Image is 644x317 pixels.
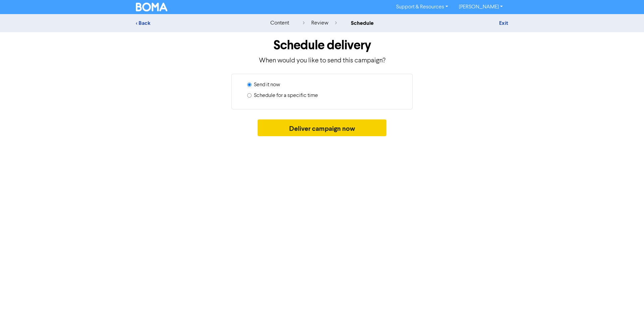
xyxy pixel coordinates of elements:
[136,19,253,27] div: < Back
[258,119,387,136] button: Deliver campaign now
[351,19,374,27] div: schedule
[136,3,167,11] img: BOMA Logo
[391,2,453,12] a: Support & Resources
[303,19,337,27] div: review
[499,20,508,27] a: Exit
[453,2,508,12] a: [PERSON_NAME]
[254,92,318,100] label: Schedule for a specific time
[136,56,508,66] p: When would you like to send this campaign?
[136,38,508,53] h1: Schedule delivery
[610,285,644,317] iframe: Chat Widget
[254,81,280,89] label: Send it now
[270,19,289,27] div: content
